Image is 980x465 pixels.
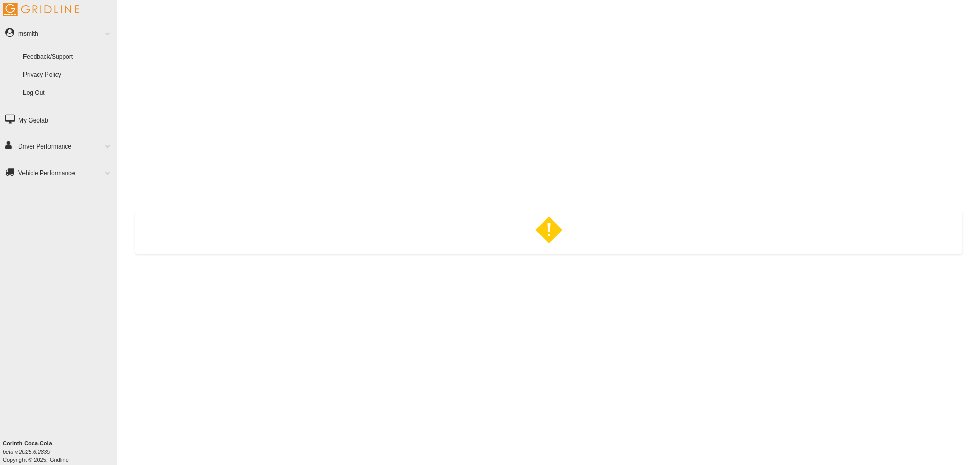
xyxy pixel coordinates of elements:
div: Copyright © 2025, Gridline [3,439,117,464]
i: beta v.2025.6.2839 [3,449,50,455]
a: Feedback/Support [18,48,117,66]
a: Log Out [18,84,117,103]
b: Corinth Coca-Cola [3,440,52,446]
img: Gridline [3,3,79,16]
a: Privacy Policy [18,66,117,84]
div: error-box [125,13,972,452]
